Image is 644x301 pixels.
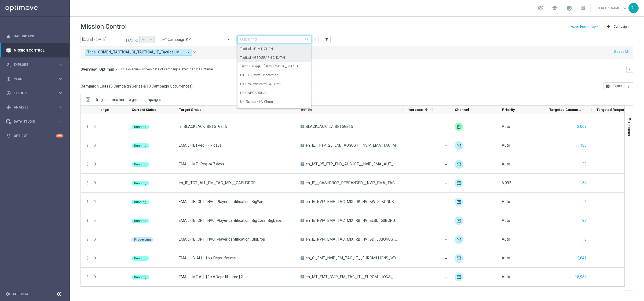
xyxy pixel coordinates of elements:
[134,219,146,223] span: Running
[6,134,63,138] div: lightbulb Optibot +10
[134,125,146,129] span: Running
[502,124,510,129] span: Auto
[179,274,243,279] span: EMAIL - MT ALL | 1 >= Deps lifetime | 2
[14,129,56,143] a: Optibot
[324,37,329,42] i: filter_alt
[455,216,463,225] img: Optimail
[14,29,63,43] a: Dashboard
[107,84,108,89] span: (
[306,274,398,279] span: en_MT_EMT_NVIP_EM_TAC_LT__EUROMILLIONS_W33_FRI
[114,67,119,72] i: arrow_drop_down
[301,275,304,278] span: A
[85,256,90,260] button: more_vert
[134,182,146,185] span: Running
[6,133,11,138] i: lightbulb
[455,179,463,187] img: Optimail
[240,45,308,53] div: Tactical - IE, MT, GI, EN
[455,254,463,263] img: Optimail
[14,63,58,66] span: Explore
[6,91,63,95] div: play_circle_outline Execute keyboard_arrow_right
[445,238,448,242] span: —
[98,50,184,55] span: COMEN_TACTICAL, GI_TACTICAL, IE_Tactical, MT_Tactical
[614,25,629,28] span: Campaign
[85,218,90,223] button: more_vert
[6,62,11,67] i: person_search
[85,49,192,56] button: Tags: COMEN_TACTICAL, GI_TACTICAL, IE_Tactical, MT_Tactical arrow_drop_down
[455,235,463,244] div: Optimail
[429,107,434,113] span: Calculate column
[301,125,304,128] span: A
[58,62,63,67] i: keyboard_arrow_right
[502,181,511,185] span: 6,092
[240,80,308,89] div: UK Geo Syndicates - A/B test
[306,124,353,129] span: BLACKJACK_LV_BET5GET5
[85,237,90,242] i: more_vert
[301,108,312,112] span: Action
[85,274,90,279] button: more_vert
[6,34,63,38] button: equalizer Dashboard
[301,219,304,222] span: A
[58,105,63,110] i: keyboard_arrow_right
[622,5,628,11] span: keyboard_arrow_down
[193,50,196,54] i: close
[5,292,10,296] i: settings
[577,255,587,262] button: 2,641
[240,56,285,60] label: Tactical - [GEOGRAPHIC_DATA]
[6,29,63,43] div: Dashboard
[445,162,448,167] span: —
[13,292,29,296] a: Settings
[6,63,63,67] button: person_search Explore keyboard_arrow_right
[108,84,191,89] span: 10 Campaign Series & 10 Campaign Occurrences
[85,124,90,129] button: more_vert
[179,162,224,166] span: EMAIL - MT | Reg <= 7 days
[571,25,598,28] input: Have Feedback?
[134,275,146,279] span: Running
[131,218,149,223] colored-tag: Running
[306,237,398,242] span: en_IE_NVIP_EMA_TAC_MIX_RB_HV_BD_50BONUS_2025_C
[445,275,448,280] span: —
[455,141,463,150] div: Optimail
[191,84,193,89] span: )
[575,274,587,280] button: 15,984
[131,162,149,167] colored-tag: Running
[95,97,161,102] div: Row Groups
[240,62,308,71] div: Track + Trigger - UK, IE
[159,36,233,43] ng-select: Campaign KPI
[502,237,510,241] span: Auto
[134,163,146,166] span: Running
[240,73,278,78] label: UK + IE Sports Onboarding
[240,53,308,62] div: Tactical - UK
[502,218,510,223] span: Auto
[455,273,463,281] div: Optimail
[306,143,398,148] span: en_IE__FTP_25_END_AUGUST__NVIP_EMA_TAC_MIX
[132,108,156,112] span: Current Status
[56,134,63,137] div: +10
[455,108,469,112] span: Channel
[614,49,629,55] button: Reset All
[179,143,221,148] span: EMAIL - IE | Reg <= 7 days
[306,199,398,204] span: en_IE_NVIP_EMA_TAC_MIX_RB_HV_BW_50BONUS_2025_A
[240,89,308,97] div: UK ONBOARDING
[131,237,153,242] colored-tag: Processing
[455,198,463,206] img: Optimail
[6,91,58,96] div: Execute
[445,144,448,148] span: —
[628,3,639,13] div: RH
[603,82,624,90] button: open_in_browser Export
[240,97,308,106] div: UK_Tactical - HV Churn
[6,105,63,110] button: track_changes Analyze keyboard_arrow_right
[6,77,63,81] button: gps_fixed Plan keyboard_arrow_right
[6,119,58,124] div: Data Studio
[306,180,398,185] span: en_IE__CASHDROP_REBRANDED__NVIP_EMA_TAC_MIX
[301,256,304,260] span: A
[179,108,202,112] span: Target Group
[240,47,273,51] label: Tactical - IE, MT, GI, EN
[141,38,145,41] i: arrow_back
[445,219,448,223] span: —
[502,143,510,147] span: Auto
[626,66,633,73] button: keyboard_arrow_down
